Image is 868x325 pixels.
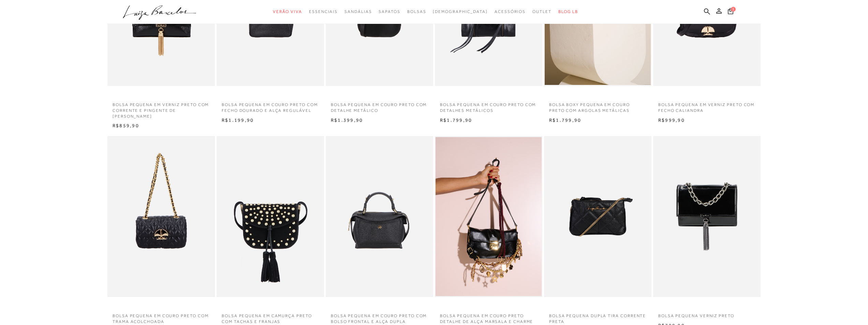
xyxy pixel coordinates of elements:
[440,117,472,123] span: R$1.799,90
[344,5,372,18] a: categoryNavScreenReaderText
[113,123,139,128] span: R$859,90
[309,5,338,18] a: categoryNavScreenReaderText
[222,117,254,123] span: R$1.199,90
[544,98,651,114] a: BOLSA BOXY PEQUENA EM COURO PRETO COM ARGOLAS METÁLICAS
[436,137,542,296] img: BOLSA PEQUENA EM COURO PRETO DETALHE DE ALÇA MARSALA E CHARME
[726,8,735,17] button: 1
[309,9,338,14] span: Essenciais
[273,9,302,14] span: Verão Viva
[731,7,736,12] span: 1
[433,9,488,14] span: [DEMOGRAPHIC_DATA]
[379,5,400,18] a: categoryNavScreenReaderText
[217,98,324,114] a: BOLSA PEQUENA EM COURO PRETO COM FECHO DOURADO E ALÇA REGULÁVEL
[654,137,760,296] img: BOLSA PEQUENA VERNIZ PRETO
[407,9,426,14] span: Bolsas
[532,9,551,14] span: Outlet
[495,9,526,14] span: Acessórios
[658,117,685,123] span: R$999,90
[379,9,400,14] span: Sapatos
[558,9,578,14] span: BLOG LB
[107,309,215,325] a: BOLSA PEQUENA EM COURO PRETO COM TRAMA ACOLCHOADA
[435,309,542,325] a: BOLSA PEQUENA EM COURO PRETO DETALHE DE ALÇA MARSALA E CHARME
[433,5,488,18] a: noSubCategoriesText
[544,309,651,325] a: Bolsa pequena dupla tira corrente preta
[344,9,372,14] span: Sandálias
[407,5,426,18] a: categoryNavScreenReaderText
[107,98,215,119] a: BOLSA PEQUENA EM VERNIZ PRETO COM CORRENTE E PINGENTE DE [PERSON_NAME]
[549,117,581,123] span: R$1.799,90
[217,137,323,296] img: BOLSA PEQUENA EM CAMURÇA PRETO COM TACHAS E FRANJAS
[326,137,432,296] img: BOLSA PEQUENA EM COURO PRETO COM BOLSO FRONTAL E ALÇA DUPLA
[653,309,761,319] a: BOLSA PEQUENA VERNIZ PRETO
[326,98,433,114] a: BOLSA PEQUENA EM COURO PRETO COM DETALHE METÁLICO
[217,309,324,325] a: BOLSA PEQUENA EM CAMURÇA PRETO COM TACHAS E FRANJAS
[558,5,578,18] a: BLOG LB
[435,98,542,114] a: BOLSA PEQUENA EM COURO PRETO COM DETALHES METÁLICOS
[273,5,302,18] a: categoryNavScreenReaderText
[331,117,363,123] span: R$1.399,90
[326,309,433,325] a: BOLSA PEQUENA EM COURO PRETO COM BOLSO FRONTAL E ALÇA DUPLA
[545,137,651,296] img: Bolsa pequena dupla tira corrente preta
[532,5,551,18] a: categoryNavScreenReaderText
[495,5,526,18] a: categoryNavScreenReaderText
[653,98,761,114] a: BOLSA PEQUENA EM VERNIZ PRETO COM FECHO CALIANDRA
[108,137,214,296] img: BOLSA PEQUENA EM COURO PRETO COM TRAMA ACOLCHOADA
